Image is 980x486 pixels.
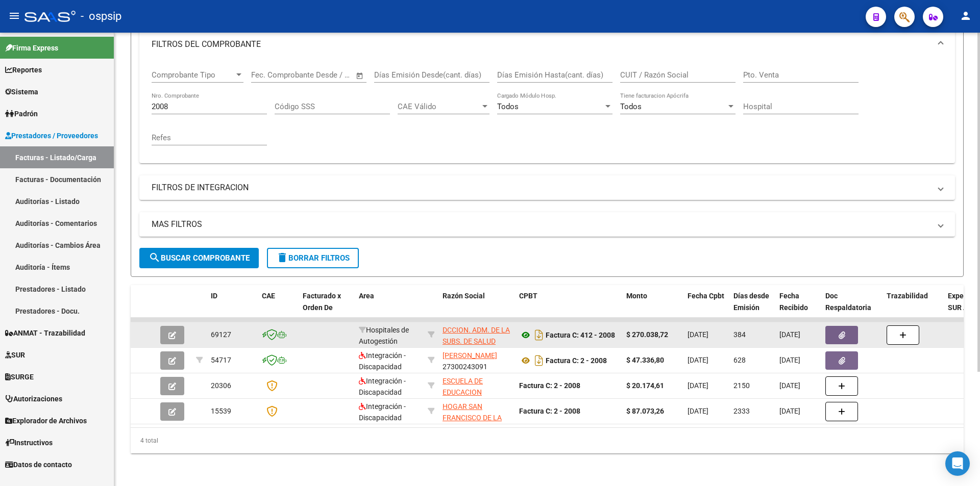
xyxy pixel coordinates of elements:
strong: $ 47.336,80 [626,356,664,364]
span: 69127 [211,330,231,339]
span: ANMAT - Trazabilidad [5,327,85,339]
span: CPBT [519,292,537,300]
span: CAE Válido [398,102,480,111]
span: Razón Social [443,292,485,300]
span: 2150 [733,381,750,390]
span: Facturado x Orden De [303,292,341,312]
span: [DATE] [688,330,708,339]
strong: Factura C: 2 - 2008 [546,356,607,365]
div: 4 total [131,428,964,453]
mat-expansion-panel-header: FILTROS DEL COMPROBANTE [139,28,955,61]
div: FILTROS DEL COMPROBANTE [139,61,955,163]
span: Hospitales de Autogestión [359,326,409,346]
mat-panel-title: MAS FILTROS [152,219,930,230]
span: [DATE] [779,330,800,339]
span: Comprobante Tipo [152,70,234,80]
button: Borrar Filtros [267,248,359,268]
mat-panel-title: FILTROS DE INTEGRACION [152,182,930,193]
span: 15539 [211,407,231,415]
datatable-header-cell: Area [355,285,424,330]
strong: $ 20.174,61 [626,381,664,390]
span: 2333 [733,407,750,415]
mat-icon: search [149,251,161,264]
span: [PERSON_NAME] [443,351,497,360]
div: 30707519378 [443,324,511,346]
span: Explorador de Archivos [5,415,87,426]
mat-icon: delete [276,251,288,264]
datatable-header-cell: Fecha Cpbt [683,285,729,330]
mat-icon: person [960,10,972,22]
span: Monto [626,292,647,300]
datatable-header-cell: CPBT [515,285,622,330]
mat-expansion-panel-header: FILTROS DE INTEGRACION [139,175,955,200]
div: 30714517607 [443,401,511,422]
span: Area [359,292,374,300]
i: Descargar documento [532,327,546,343]
datatable-header-cell: Días desde Emisión [729,285,775,330]
span: [DATE] [779,381,800,390]
datatable-header-cell: ID [207,285,258,330]
span: Integración - Discapacidad [359,351,406,371]
span: [DATE] [779,356,800,364]
span: Padrón [5,108,38,119]
div: Open Intercom Messenger [945,451,970,476]
span: Buscar Comprobante [149,253,250,263]
span: Integración - Discapacidad [359,402,406,422]
datatable-header-cell: CAE [258,285,299,330]
strong: Factura C: 2 - 2008 [519,381,580,390]
span: SURGE [5,371,34,382]
span: ESCUELA DE EDUCACION ESPECIAL Y MODELO [PERSON_NAME] S.R.L [443,377,511,431]
span: Autorizaciones [5,393,62,404]
span: SUR [5,349,25,361]
span: Prestadores / Proveedores [5,130,98,141]
span: Días desde Emisión [733,292,769,312]
span: Firma Express [5,42,58,54]
span: Fecha Recibido [779,292,808,312]
span: [DATE] [688,407,708,415]
datatable-header-cell: Trazabilidad [883,285,944,330]
strong: $ 270.038,72 [626,330,668,339]
input: End date [293,70,343,80]
span: Trazabilidad [887,292,928,300]
span: 54717 [211,356,231,364]
datatable-header-cell: Fecha Recibido [775,285,821,330]
span: Todos [620,102,642,111]
span: Reportes [5,64,42,75]
i: Descargar documento [532,352,546,369]
mat-expansion-panel-header: MAS FILTROS [139,212,955,237]
button: Buscar Comprobante [139,248,259,268]
span: 628 [733,356,746,364]
span: HOGAR SAN FRANCISCO DE LA VIRGEN DE LA MERCED S.A. [443,402,502,445]
span: Datos de contacto [5,459,72,470]
div: 27300243091 [443,350,511,371]
datatable-header-cell: Razón Social [438,285,515,330]
span: Doc Respaldatoria [825,292,871,312]
span: - ospsip [81,5,121,28]
strong: Factura C: 2 - 2008 [519,407,580,415]
button: Open calendar [354,70,366,82]
datatable-header-cell: Doc Respaldatoria [821,285,883,330]
input: Start date [251,70,284,80]
strong: $ 87.073,26 [626,407,664,415]
span: Todos [497,102,519,111]
span: Borrar Filtros [276,253,350,263]
mat-icon: menu [8,10,20,22]
span: 384 [733,330,746,339]
span: [DATE] [688,356,708,364]
datatable-header-cell: Facturado x Orden De [299,285,355,330]
span: CAE [262,292,275,300]
span: ID [211,292,217,300]
span: 20306 [211,381,231,390]
span: DCCION. ADM. DE LA SUBS. DE SALUD PCIA. DE NEUQUEN [443,326,510,357]
strong: Factura C: 412 - 2008 [546,331,615,339]
mat-panel-title: FILTROS DEL COMPROBANTE [152,39,930,50]
span: Integración - Discapacidad [359,377,406,397]
span: [DATE] [779,407,800,415]
span: Sistema [5,86,38,97]
datatable-header-cell: Monto [622,285,683,330]
span: [DATE] [688,381,708,390]
span: Instructivos [5,437,53,448]
span: Fecha Cpbt [688,292,724,300]
div: 30708177772 [443,375,511,397]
